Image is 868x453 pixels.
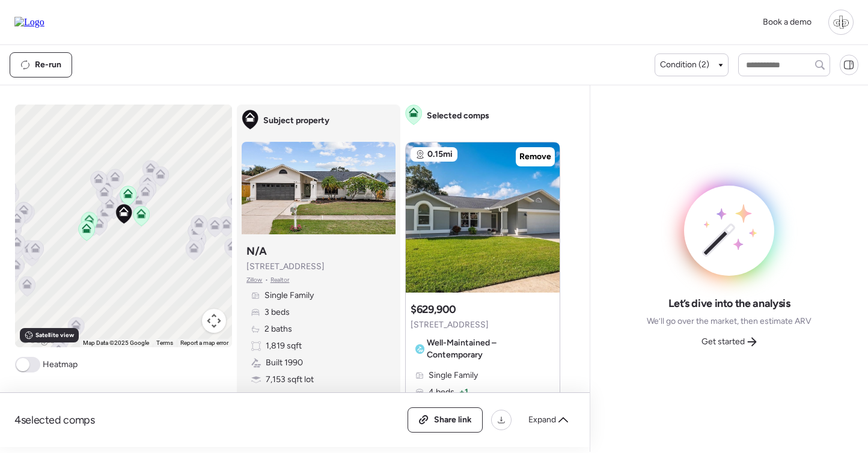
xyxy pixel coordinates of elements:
[264,290,314,302] span: Single Family
[528,414,556,426] span: Expand
[427,337,550,361] span: Well-Maintained – Contemporary
[701,336,745,348] span: Get started
[246,275,263,285] span: Zillow
[434,414,472,426] span: Share link
[266,340,302,352] span: 1,819 sqft
[660,59,709,71] span: Condition (2)
[246,261,325,273] span: [STREET_ADDRESS]
[83,339,149,346] span: Map Data ©2025 Google
[43,359,78,371] span: Heatmap
[429,369,478,382] span: Single Family
[14,413,95,427] span: 4 selected comps
[427,110,489,122] span: Selected comps
[270,275,290,285] span: Realtor
[668,296,790,311] span: Let’s dive into the analysis
[411,302,456,317] h3: $629,900
[459,386,468,398] span: + 1
[266,391,293,403] span: Garage
[35,330,74,340] span: Satellite view
[266,357,303,369] span: Built 1990
[429,386,454,398] span: 4 beds
[18,332,58,347] img: Google
[180,339,228,346] a: Report a map error
[156,339,173,346] a: Terms (opens in new tab)
[264,306,290,318] span: 3 beds
[427,148,453,160] span: 0.15mi
[519,151,551,163] span: Remove
[18,332,58,347] a: Open this area in Google Maps (opens a new window)
[264,323,292,335] span: 2 baths
[263,115,329,127] span: Subject property
[35,59,61,71] span: Re-run
[266,374,314,386] span: 7,153 sqft lot
[411,319,489,331] span: [STREET_ADDRESS]
[265,275,268,285] span: •
[763,17,811,27] span: Book a demo
[202,309,226,333] button: Map camera controls
[14,17,44,28] img: Logo
[246,244,267,258] h3: N/A
[647,315,811,327] span: We’ll go over the market, then estimate ARV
